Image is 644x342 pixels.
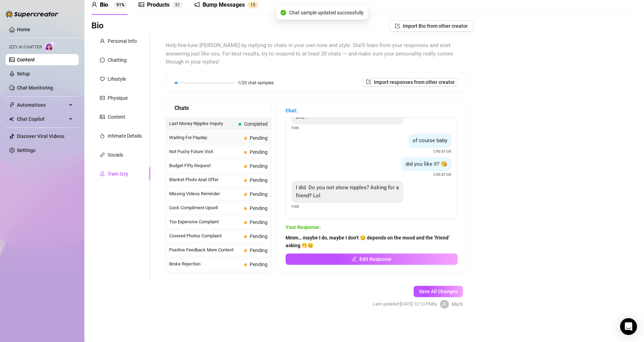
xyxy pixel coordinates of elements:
span: Blanket Photo Anal Offer [169,176,241,183]
span: experiment [100,171,105,176]
span: Budget Fifty Request [169,162,241,169]
span: Cock Compliment Upsell [169,204,241,211]
div: Train Izzy [108,170,128,178]
span: Import responses from other creator [374,79,455,85]
span: Pending [250,262,268,267]
span: user [91,2,97,7]
span: Chats [174,104,189,112]
a: Content [17,57,35,63]
div: Socials [108,151,123,159]
span: picture [139,2,144,7]
sup: 51 [172,1,183,8]
sup: 91% [114,1,127,8]
strong: Your Response: [286,224,321,230]
span: import [366,79,371,84]
span: Edit Response [359,256,391,262]
a: Discover Viral Videos [17,133,64,139]
span: Pending [250,219,268,225]
span: Chat sample updated successfully [289,9,364,17]
a: Setup [17,71,30,77]
span: import [395,24,400,28]
span: Missing Videos Reminder [169,190,241,197]
span: Chat Copilot [17,113,67,125]
span: Last Money Nipples Inquiry [169,120,236,127]
span: edit [352,256,357,261]
div: Lifestyle [108,75,126,83]
span: thunderbolt [9,102,15,108]
span: Completed [244,121,268,127]
div: Chatting [108,56,127,64]
div: Content [108,113,125,121]
span: Pending [250,135,268,141]
span: Pending [250,234,268,239]
span: Pending [250,248,268,253]
span: Creator [433,172,452,178]
span: of course baby [413,137,447,144]
span: 1/20 chat samples [238,81,274,85]
span: user [442,302,447,307]
span: fire [100,133,105,138]
span: user [100,39,105,44]
span: Waiting For Payday [169,134,241,141]
span: Last updated: [DATE] 12:13 PM by [373,301,437,308]
span: Save All Changes [419,289,458,294]
span: 1 [178,2,180,7]
span: check-circle [281,10,286,15]
div: Open Intercom Messenger [620,318,637,335]
strong: Chat: [286,108,298,113]
button: Import responses from other creator [363,78,458,86]
span: Not Pushy Future Visit [169,148,241,155]
a: Home [17,27,30,32]
span: link [100,152,105,157]
span: notification [194,2,200,7]
span: 1 [250,2,253,7]
span: Izzy AI Chatter [9,44,42,51]
span: 5 [253,2,255,7]
span: Broke Rejection [169,261,241,268]
span: heart [100,77,105,81]
span: Pending [250,177,268,183]
button: Import Bio from other creator [389,20,473,32]
span: Covered Photos Complaint [169,232,241,239]
span: Pending [250,149,268,155]
span: did you like it? 😘 [406,161,447,167]
img: Chat Copilot [9,117,14,121]
div: Personal Info [108,37,137,45]
img: AI Chatter [45,41,56,51]
span: Fan [292,204,299,210]
div: Intimate Details [108,132,142,140]
span: Too Expensive Complaint [169,218,241,225]
sup: 15 [248,1,258,8]
div: Products [147,1,170,9]
span: Automations [17,99,67,111]
a: Settings [17,147,36,153]
span: picture [100,114,105,119]
span: Pending [250,163,268,169]
span: Pending [250,205,268,211]
button: Edit Response [286,254,458,265]
button: Save All Changes [414,286,463,297]
span: idcard [100,96,105,100]
span: Creator [433,149,452,154]
span: Mark [452,300,463,308]
span: message [100,58,105,63]
span: Import Bio from other creator [403,23,468,29]
span: Pending [250,191,268,197]
div: Bio [100,1,108,9]
div: Physique [108,94,128,102]
span: Positive Feedback More Content [169,246,241,254]
span: 5 [175,2,178,7]
img: logo-BBDzfeDw.svg [6,11,58,18]
span: Help fine-tune [PERSON_NAME] by replying to chats in your own tone and style. She’ll learn from y... [166,41,466,66]
strong: Mmm… maybe I do, maybe I don’t 😏 depends on the mood and the ‘friend’ asking 🤭😉 [286,235,449,248]
h3: Bio [91,20,104,32]
a: Chat Monitoring [17,85,53,91]
span: I did. Do you not show nipples? Asking for a friend? Lol [296,184,399,199]
div: Bump Messages [203,1,245,9]
span: Fan [292,125,299,131]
